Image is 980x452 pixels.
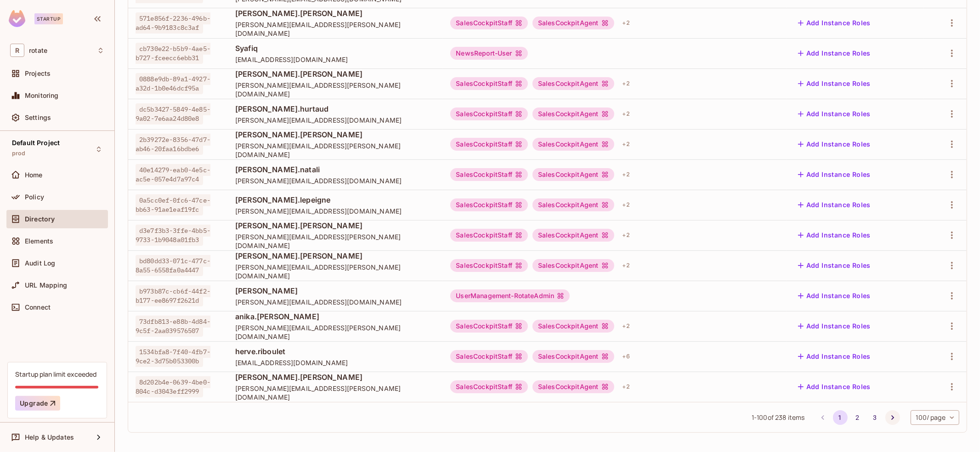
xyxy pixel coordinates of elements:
[25,193,44,201] span: Policy
[235,176,436,185] span: [PERSON_NAME][EMAIL_ADDRESS][DOMAIN_NAME]
[25,215,55,223] span: Directory
[235,164,436,175] span: [PERSON_NAME].natali
[833,410,848,425] button: page 1
[25,171,43,179] span: Home
[794,288,874,303] button: Add Instance Roles
[12,139,60,147] span: Default Project
[619,198,634,212] div: + 2
[235,20,436,38] span: [PERSON_NAME][EMAIL_ADDRESS][PERSON_NAME][DOMAIN_NAME]
[794,198,874,212] button: Add Instance Roles
[25,92,59,99] span: Monitoring
[235,104,436,114] span: [PERSON_NAME].hurtaud
[136,255,210,276] span: bd80dd33-071c-477c-8a55-6558fa0a4447
[450,259,528,272] div: SalesCockpitStaff
[235,43,436,53] span: Syafiq
[235,8,436,18] span: [PERSON_NAME].[PERSON_NAME]
[619,137,634,152] div: + 2
[235,358,436,367] span: [EMAIL_ADDRESS][DOMAIN_NAME]
[235,55,436,64] span: [EMAIL_ADDRESS][DOMAIN_NAME]
[235,263,436,280] span: [PERSON_NAME][EMAIL_ADDRESS][PERSON_NAME][DOMAIN_NAME]
[814,410,901,425] nav: pagination navigation
[136,285,210,306] span: b973b87c-cb6f-44f2-b177-ee8697f2621d
[794,46,874,61] button: Add Instance Roles
[136,225,210,246] span: d3e7f3b3-3ffe-4bb5-9733-1b9048a01fb3
[235,298,436,306] span: [PERSON_NAME][EMAIL_ADDRESS][DOMAIN_NAME]
[794,379,874,394] button: Add Instance Roles
[619,379,634,394] div: + 2
[532,17,614,29] div: SalesCockpitAgent
[532,168,614,181] div: SalesCockpitAgent
[25,237,53,245] span: Elements
[25,70,51,77] span: Projects
[450,350,528,363] div: SalesCockpitStaff
[9,10,25,27] img: SReyMgAAAABJRU5ErkJggg==
[619,258,634,273] div: + 2
[25,304,51,311] span: Connect
[532,259,614,272] div: SalesCockpitAgent
[235,141,436,159] span: [PERSON_NAME][EMAIL_ADDRESS][PERSON_NAME][DOMAIN_NAME]
[29,47,47,54] span: Workspace: rotate
[794,258,874,273] button: Add Instance Roles
[619,16,634,30] div: + 2
[794,167,874,182] button: Add Instance Roles
[532,198,614,211] div: SalesCockpitAgent
[136,73,210,94] span: 0888e9db-89a1-4927-a32d-1b0e46dcf95a
[450,229,528,242] div: SalesCockpitStaff
[532,350,614,363] div: SalesCockpitAgent
[794,16,874,30] button: Add Instance Roles
[450,17,528,29] div: SalesCockpitStaff
[619,349,634,364] div: + 6
[911,410,959,425] div: 100 / page
[136,316,210,337] span: 73dfb813-e88b-4d84-9c5f-2aa039576507
[450,289,570,302] div: UserManagement-RotateAdmin
[136,43,210,64] span: cb730e22-b5b9-4ae5-b727-fceecc6ebb31
[235,311,436,322] span: anika.[PERSON_NAME]
[450,47,527,60] div: NewsReport-User
[619,167,634,182] div: + 2
[532,380,614,393] div: SalesCockpitAgent
[136,376,210,397] span: 8d202b4e-0639-4be0-804c-d3043eff2999
[885,410,900,425] button: Go to next page
[532,77,614,90] div: SalesCockpitAgent
[136,12,210,34] span: 571e856f-2236-496b-ad64-9b9183c8c3af
[532,229,614,242] div: SalesCockpitAgent
[136,134,210,155] span: 2b39272e-8356-47d7-ab46-20faa16bdbe6
[235,220,436,231] span: [PERSON_NAME].[PERSON_NAME]
[450,138,528,151] div: SalesCockpitStaff
[450,198,528,211] div: SalesCockpitStaff
[136,346,210,367] span: 1534bfa8-7f40-4fb7-9ce2-3d75b053300b
[10,44,24,57] span: R
[15,396,60,411] button: Upgrade
[619,107,634,121] div: + 2
[450,380,528,393] div: SalesCockpitStaff
[794,228,874,243] button: Add Instance Roles
[25,434,74,441] span: Help & Updates
[25,114,51,121] span: Settings
[235,207,436,215] span: [PERSON_NAME][EMAIL_ADDRESS][DOMAIN_NAME]
[235,130,436,140] span: [PERSON_NAME].[PERSON_NAME]
[752,412,805,423] span: 1 - 100 of 238 items
[794,76,874,91] button: Add Instance Roles
[235,195,436,205] span: [PERSON_NAME].lepeigne
[450,320,528,333] div: SalesCockpitStaff
[235,232,436,250] span: [PERSON_NAME][EMAIL_ADDRESS][PERSON_NAME][DOMAIN_NAME]
[136,194,210,215] span: 0a5cc0ef-0fc6-47ce-bb63-91ae1eaf19fc
[235,372,436,382] span: [PERSON_NAME].[PERSON_NAME]
[15,370,96,379] div: Startup plan limit exceeded
[34,13,63,24] div: Startup
[450,77,528,90] div: SalesCockpitStaff
[235,286,436,296] span: [PERSON_NAME]
[619,228,634,243] div: + 2
[450,168,528,181] div: SalesCockpitStaff
[850,410,865,425] button: Go to page 2
[532,320,614,333] div: SalesCockpitAgent
[136,164,210,185] span: 40e14279-eab0-4e5c-ac5e-057e4d7a97c4
[794,107,874,121] button: Add Instance Roles
[450,107,528,120] div: SalesCockpitStaff
[12,150,26,157] span: prod
[235,251,436,261] span: [PERSON_NAME].[PERSON_NAME]
[235,323,436,341] span: [PERSON_NAME][EMAIL_ADDRESS][PERSON_NAME][DOMAIN_NAME]
[868,410,883,425] button: Go to page 3
[136,103,210,124] span: dc5b3427-5849-4e85-9a02-7e6aa24d80e8
[532,138,614,151] div: SalesCockpitAgent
